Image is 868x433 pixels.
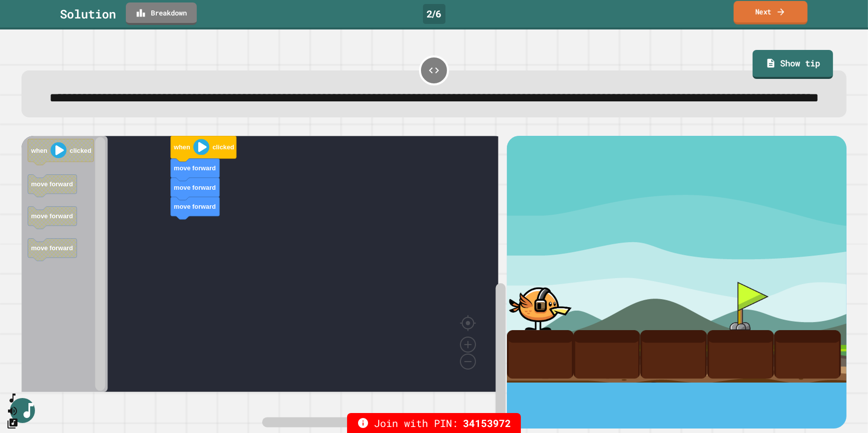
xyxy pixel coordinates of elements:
span: 34153972 [463,416,511,431]
text: move forward [174,164,216,172]
text: move forward [31,244,73,252]
div: Solution [60,5,116,23]
button: Change Music [6,417,18,430]
a: Show tip [753,50,834,79]
div: 2 / 6 [423,4,445,24]
text: clicked [70,147,91,154]
text: move forward [31,180,73,188]
text: clicked [213,143,234,151]
button: Mute music [6,405,18,417]
text: move forward [174,203,216,210]
button: SpeedDial basic example [6,392,18,405]
a: Next [734,1,808,24]
text: move forward [174,184,216,191]
div: Blockly Workspace [21,136,506,429]
text: move forward [31,212,73,220]
a: Breakdown [126,2,197,25]
text: when [174,143,191,151]
div: Join with PIN: [347,413,521,433]
text: when [31,147,48,154]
